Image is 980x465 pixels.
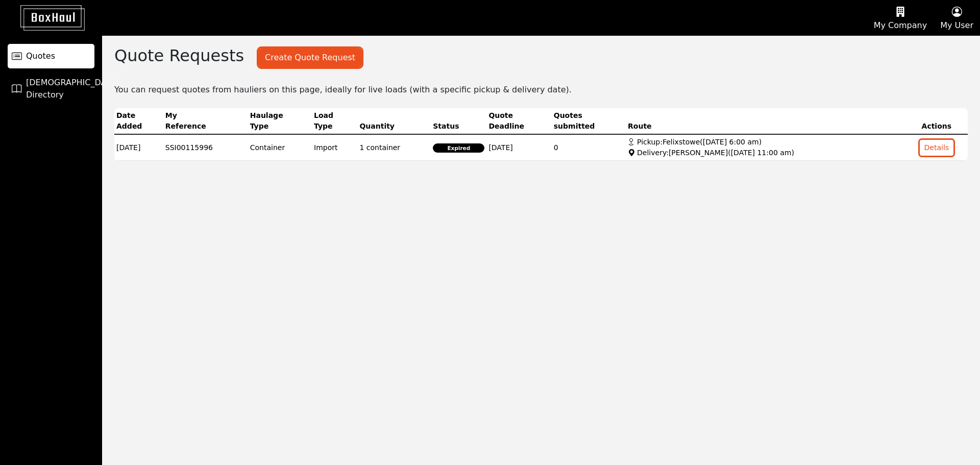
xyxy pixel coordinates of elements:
th: Status [431,108,486,134]
h2: Quote Requests [114,46,244,65]
td: [DATE] [486,134,551,161]
div: Delivery: [PERSON_NAME] ( [DATE] 11:00 am ) [628,148,903,158]
a: Quotes [8,44,94,68]
th: My Reference [163,108,248,134]
button: Details [920,140,954,156]
td: 1 container [357,134,431,161]
th: Load Type [312,108,357,134]
td: Import [312,134,357,161]
span: Quotes [26,50,55,62]
button: Create Quote Request [258,48,362,67]
div: You can request quotes from hauliers on this page, ideally for live loads (with a specific pickup... [102,82,980,96]
td: SSI00115996 [163,134,248,161]
button: My User [934,1,980,35]
th: Quote Deadline [486,108,551,134]
th: Haulage Type [248,108,312,134]
th: Date Added [114,108,163,134]
th: Quantity [357,108,431,134]
span: Expired [433,143,484,153]
div: Pickup: Felixstowe ( [DATE] 6:00 am ) [628,137,903,148]
th: Route [626,108,905,134]
th: Actions [905,108,968,134]
button: My Company [867,1,934,35]
td: 0 [552,134,626,161]
td: Container [248,134,312,161]
a: Details [920,143,954,151]
img: BoxHaul [5,5,85,31]
td: [DATE] [114,134,163,161]
th: Quotes submitted [552,108,626,134]
a: [DEMOGRAPHIC_DATA] Directory [8,77,94,101]
span: [DEMOGRAPHIC_DATA] Directory [26,77,119,101]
